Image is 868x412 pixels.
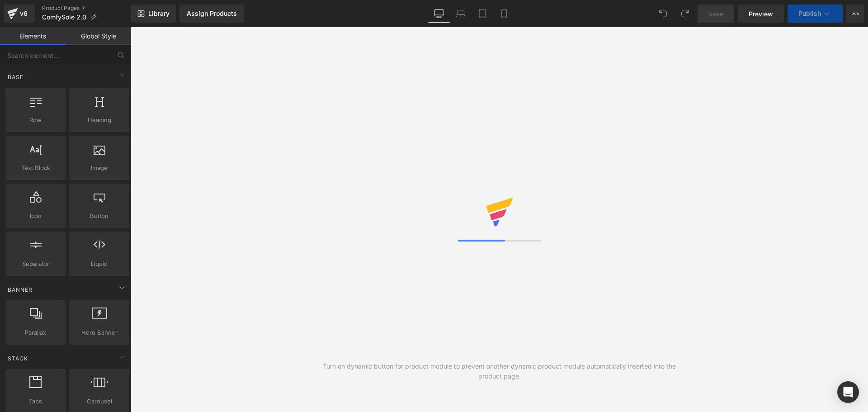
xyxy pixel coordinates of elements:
div: v6 [18,8,29,19]
span: Library [148,9,170,18]
span: Parallax [8,328,63,337]
span: Hero Banner [72,328,127,337]
span: Banner [7,285,33,294]
span: Tabs [8,397,63,406]
a: Tablet [472,5,493,23]
span: ComfySole 2.0 [42,14,86,21]
span: Heading [72,115,127,125]
div: Open Intercom Messenger [837,381,859,403]
a: Laptop [450,5,472,23]
span: Text Block [8,163,63,173]
div: Assign Products [187,10,237,17]
button: Undo [654,5,672,23]
span: Image [72,163,127,173]
a: Product Pages [42,5,131,12]
a: Preview [738,5,784,23]
span: Save [708,9,723,19]
a: Global Style [66,27,131,45]
button: More [846,5,864,23]
button: Redo [676,5,694,23]
a: Mobile [493,5,515,23]
span: Button [72,211,127,221]
div: Turn on dynamic button for product module to prevent another dynamic product module automatically... [315,361,684,381]
span: Separator [8,259,63,269]
a: Desktop [428,5,450,23]
span: Icon [8,211,63,221]
a: New Library [131,5,176,23]
span: Base [7,73,24,81]
button: Publish [788,5,843,23]
a: v6 [4,5,35,23]
span: Preview [749,9,773,19]
span: Row [8,115,63,125]
span: Liquid [72,259,127,269]
span: Publish [798,10,821,17]
span: Stack [7,354,29,363]
span: Carousel [72,397,127,406]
